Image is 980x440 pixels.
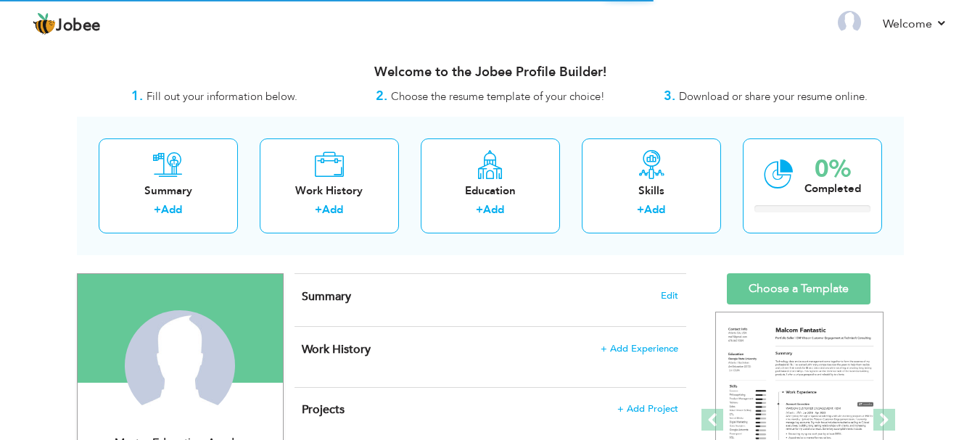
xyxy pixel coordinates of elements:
label: + [637,202,644,217]
div: Skills [593,183,709,199]
div: Summary [110,183,226,199]
label: + [315,202,322,217]
span: Projects [302,402,345,418]
strong: 1. [131,87,143,105]
div: Education [432,183,548,199]
div: Work History [271,183,387,199]
h3: Welcome to the Jobee Profile Builder! [77,65,904,80]
h4: This helps to highlight the project, tools and skills you have worked on. [302,402,678,417]
span: Fill out your information below. [147,89,297,104]
a: Jobee [33,12,101,36]
span: Jobee [56,18,101,34]
a: Add [483,202,504,217]
div: Completed [804,181,861,196]
label: + [154,202,161,217]
a: Welcome [883,15,947,33]
h4: Adding a summary is a quick and easy way to highlight your experience and interests. [302,289,678,304]
a: Choose a Template [727,273,870,304]
strong: 3. [664,87,675,105]
span: Work History [302,341,371,357]
h4: This helps to show the companies you have worked for. [302,342,678,357]
img: jobee.io [33,12,56,36]
a: Add [322,202,343,217]
span: + Add Experience [601,344,678,354]
span: Choose the resume template of your choice! [391,89,605,104]
a: Add [644,202,665,217]
span: Edit [661,291,678,301]
a: Add [161,202,182,217]
label: + [476,202,483,217]
span: Summary [302,289,351,304]
span: + Add Project [617,404,678,414]
img: Master education academy [125,310,235,420]
span: Download or share your resume online. [679,89,868,104]
img: Profile Img [838,11,861,34]
strong: 2. [376,87,387,105]
div: 0% [804,157,861,181]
